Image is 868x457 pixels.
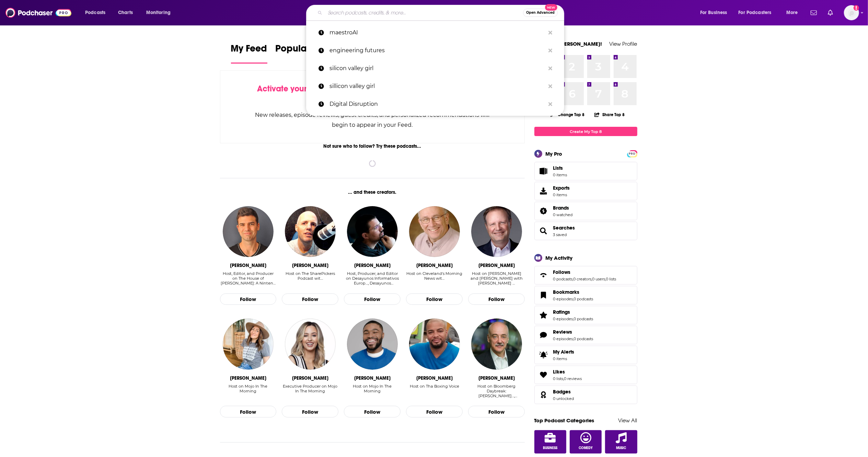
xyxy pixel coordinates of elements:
span: Popular Feed [276,43,334,58]
button: Show profile menu [844,5,859,20]
span: , [573,297,574,301]
button: open menu [782,7,807,18]
span: Lists [537,166,551,176]
a: Justin Waite [285,206,336,257]
span: PRO [628,151,636,156]
span: Badges [553,389,571,395]
a: Digital Disruption [306,95,564,113]
span: Likes [553,369,565,375]
a: Shannon Murphy [223,319,274,369]
div: Shannon Murphy [230,375,266,381]
a: Searches [537,226,551,236]
span: Exports [537,186,551,196]
a: Follows [553,269,616,275]
div: Search podcasts, credits, & more... [313,5,571,21]
span: New [545,4,557,11]
a: Podchaser - Follow, Share and Rate Podcasts [5,6,71,19]
a: 0 lists [553,376,564,381]
div: Host on Tha Boxing Voice [410,384,459,399]
a: Charts [114,7,137,18]
button: Follow [406,406,463,417]
span: Badges [534,386,637,404]
a: Ratings [537,310,551,320]
img: Jorge Marín [347,206,398,257]
a: Create My Top 8 [534,127,637,136]
span: Ratings [534,306,637,324]
a: 0 episodes [553,316,573,321]
a: My Feed [231,43,267,64]
img: Drew Agnew [223,206,274,257]
span: For Business [700,8,727,18]
p: sillicon valley girl [329,77,545,95]
button: open menu [141,7,180,18]
div: Host, Editor, and Producer on The House of [PERSON_NAME]: A Ninten… [220,271,277,286]
img: Doug Krizner [471,319,522,369]
div: ... and these creators. [220,189,525,195]
div: Mike Snyder [416,263,453,268]
div: Host on Mojo In The Morning [220,384,277,393]
img: Nestor Gibbs [409,319,460,369]
div: Mike Evans [478,263,515,268]
div: Nestor Gibbs [416,375,453,381]
button: open menu [695,7,736,18]
div: Host on Cleveland's Morning News wit… [406,271,463,281]
span: Music [616,446,626,450]
div: Kevin Irwin II [354,375,391,381]
span: Bookmarks [534,286,637,304]
a: 0 podcasts [553,277,573,281]
div: Justin Waite [292,263,328,268]
span: Activate your Feed [257,83,327,94]
a: Brands [537,206,551,216]
p: maestroAI [329,24,545,42]
a: Show notifications dropdown [825,7,836,19]
span: Brands [534,202,637,220]
a: 0 podcasts [574,336,593,341]
div: Host on Cleveland's Morning News wit… [406,271,463,286]
input: Search podcasts, credits, & more... [325,7,523,18]
a: Follows [537,270,551,280]
div: Host on Mojo In The Morning [220,384,277,399]
div: Drew Agnew [230,263,266,268]
button: Follow [406,293,463,305]
button: Follow [468,406,525,417]
div: Doug Krizner [478,375,515,381]
a: sillicon valley girl [306,77,564,95]
div: Kristin Penrose [292,375,328,381]
a: My Alerts [534,346,637,364]
a: Ratings [553,309,593,315]
a: 0 creators [574,277,592,281]
div: Jorge Marín [354,263,391,268]
button: Follow [468,293,525,305]
span: More [786,8,798,18]
a: Searches [553,225,575,231]
span: Follows [553,269,571,275]
div: My Activity [546,255,573,261]
a: 0 watched [553,212,573,217]
span: For Podcasters [739,8,772,18]
span: , [605,277,606,281]
span: Ratings [553,309,570,315]
div: My Pro [546,151,563,157]
div: Host on Mojo In The Morning [344,384,401,393]
a: Bookmarks [537,290,551,300]
a: View All [618,417,637,424]
span: 0 items [553,172,567,177]
a: Reviews [537,330,551,340]
img: Kristin Penrose [285,319,336,369]
span: , [573,316,574,321]
button: Follow [344,406,401,417]
img: Kevin Irwin II [347,319,398,369]
span: Exports [553,185,570,191]
span: Podcasts [85,8,105,18]
span: My Alerts [553,349,575,355]
span: Lists [553,165,563,171]
button: Follow [282,406,338,417]
div: by following Podcasts, Creators, Lists, and other Users! [255,84,490,104]
a: Badges [537,390,551,400]
span: Logged in as leahlevin [844,5,859,20]
div: Host, Producer, and Editor on Desayunos Informativos Europ…, Desayunos Informativos Europ…, Desay... [344,271,401,286]
button: Follow [220,406,277,417]
span: Charts [118,8,133,18]
button: Follow [344,293,401,305]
